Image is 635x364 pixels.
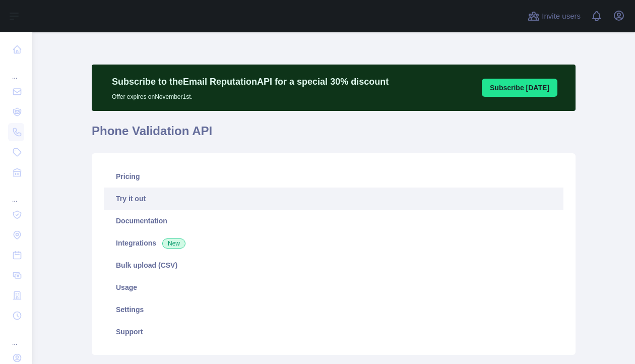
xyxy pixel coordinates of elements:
p: Offer expires on November 1st. [112,89,389,101]
button: Subscribe [DATE] [482,79,557,97]
h1: Phone Validation API [92,123,576,147]
div: ... [8,60,24,81]
p: Subscribe to the Email Reputation API for a special 30 % discount [112,75,389,89]
button: Invite users [526,8,583,24]
a: Pricing [104,165,563,188]
span: New [162,238,185,249]
span: Invite users [542,11,581,22]
a: Usage [104,276,563,298]
a: Integrations New [104,232,563,254]
div: ... [8,184,24,204]
a: Support [104,321,563,343]
div: ... [8,327,24,347]
a: Try it out [104,188,563,210]
a: Bulk upload (CSV) [104,254,563,276]
a: Settings [104,298,563,321]
a: Documentation [104,210,563,232]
